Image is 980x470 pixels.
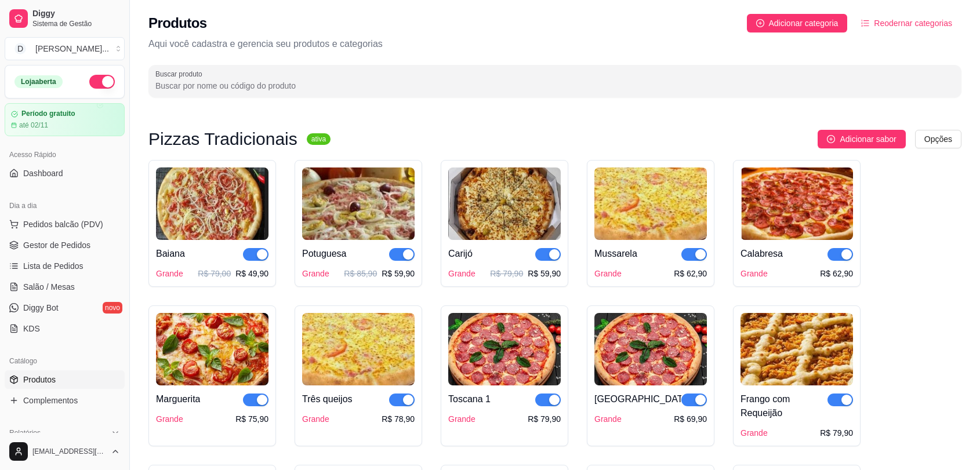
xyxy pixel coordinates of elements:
[5,391,125,410] a: Complementos
[156,313,268,385] img: product-image
[741,268,768,279] div: Grande
[302,413,329,425] div: Grande
[741,167,853,240] img: product-image
[235,268,268,279] p: R$ 49,90
[747,14,848,32] button: Adicionar categoria
[35,43,109,54] div: [PERSON_NAME] ...
[344,268,377,279] p: R$ 85,90
[924,133,952,145] span: Opções
[5,257,125,275] a: Lista de Pedidos
[820,268,853,279] div: R$ 62,90
[5,278,125,296] a: Salão / Mesas
[594,247,637,261] div: Mussarela
[14,75,63,88] div: Loja aberta
[5,438,125,465] button: [EMAIL_ADDRESS][DOMAIN_NAME]
[861,19,869,27] span: ordered-list
[820,427,853,439] div: R$ 79,90
[156,268,183,279] div: Grande
[155,69,206,79] label: Buscar produto
[5,145,125,164] div: Acesso Rápido
[148,14,207,32] h2: Produtos
[448,167,561,240] img: product-image
[32,9,120,19] span: Diggy
[9,428,41,438] span: Relatórios
[5,164,125,183] a: Dashboard
[89,75,115,89] button: Alterar Status
[674,413,707,425] div: R$ 69,90
[448,392,491,406] div: Toscana 1
[235,413,268,425] div: R$ 75,90
[448,268,476,279] div: Grande
[5,215,125,234] button: Pedidos balcão (PDV)
[156,392,200,406] div: Marguerita
[741,313,853,385] img: product-image
[21,110,75,118] article: Período gratuito
[32,447,106,456] span: [EMAIL_ADDRESS][DOMAIN_NAME]
[528,268,561,279] p: R$ 59,90
[852,14,961,32] button: Reodernar categorias
[448,413,476,425] div: Grande
[302,247,347,261] div: Potuguesa
[594,167,707,240] img: product-image
[23,167,63,179] span: Dashboard
[5,103,125,136] a: Período gratuitoaté 02/11
[302,268,329,279] div: Grande
[915,130,961,148] button: Opções
[448,247,473,261] div: Carijó
[198,268,231,279] p: R$ 79,00
[5,37,125,60] button: Select a team
[302,313,415,385] img: product-image
[874,17,952,30] span: Reodernar categorias
[490,268,523,279] p: R$ 79,90
[5,319,125,338] a: KDS
[156,247,185,261] div: Baiana
[840,133,896,145] span: Adicionar sabor
[741,427,768,439] div: Grande
[594,268,622,279] div: Grande
[818,130,905,148] button: Adicionar sabor
[23,281,75,293] span: Salão / Mesas
[307,133,331,145] sup: ativa
[5,5,125,32] a: DiggySistema de Gestão
[23,302,59,314] span: Diggy Bot
[674,268,707,279] div: R$ 62,90
[148,132,297,146] h3: Pizzas Tradicionais
[594,392,681,406] div: [GEOGRAPHIC_DATA]
[32,19,120,28] span: Sistema de Gestão
[5,236,125,254] a: Gestor de Pedidos
[302,167,415,240] img: product-image
[23,239,90,251] span: Gestor de Pedidos
[5,352,125,370] div: Catálogo
[769,17,839,30] span: Adicionar categoria
[156,413,183,425] div: Grande
[741,247,783,261] div: Calabresa
[155,80,954,92] input: Buscar produto
[382,413,415,425] div: R$ 78,90
[148,37,961,51] p: Aqui você cadastra e gerencia seu produtos e categorias
[23,323,40,334] span: KDS
[23,374,56,385] span: Produtos
[23,218,103,230] span: Pedidos balcão (PDV)
[156,167,268,240] img: product-image
[741,392,827,420] div: Frango com Requeijão
[14,43,26,54] span: D
[19,121,48,130] article: até 02/11
[827,135,835,143] span: plus-circle
[448,313,561,385] img: product-image
[594,413,622,425] div: Grande
[528,413,561,425] div: R$ 79,90
[5,370,125,389] a: Produtos
[756,19,764,27] span: plus-circle
[302,392,353,406] div: Três queijos
[382,268,415,279] p: R$ 59,90
[594,313,707,385] img: product-image
[5,196,125,215] div: Dia a dia
[5,298,125,317] a: Diggy Botnovo
[23,260,84,272] span: Lista de Pedidos
[23,395,78,406] span: Complementos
